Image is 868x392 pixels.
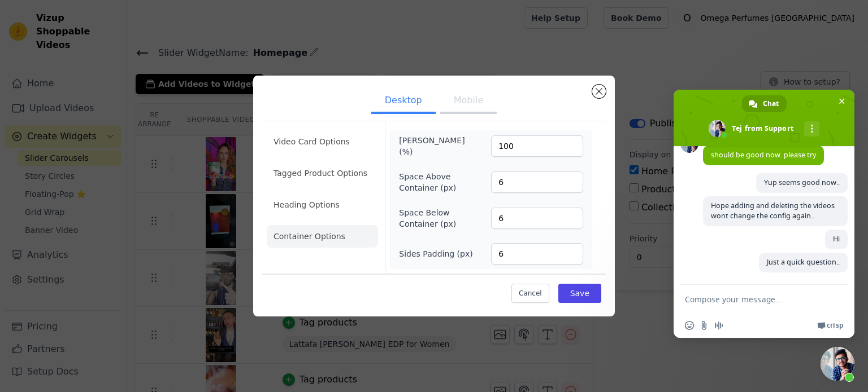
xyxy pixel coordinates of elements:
[399,207,461,230] label: Space Below Container (px)
[767,257,840,267] span: Just a quick question..
[685,285,821,313] textarea: Compose your message...
[836,95,848,107] span: Close chat
[764,178,840,187] span: Yup seems good now..
[267,225,378,248] li: Container Options
[700,321,709,330] span: Send a file
[833,234,840,244] span: Hi
[511,284,549,303] button: Cancel
[821,347,854,381] a: Close chat
[267,130,378,153] li: Video Card Options
[817,321,843,330] a: Crisp
[763,95,779,112] span: Chat
[714,321,723,330] span: Audio message
[827,321,843,330] span: Crisp
[592,85,606,98] button: Close modal
[711,150,816,160] span: should be good now. please try
[399,171,461,193] label: Space Above Container (px)
[711,201,835,221] span: Hope adding and deleting the videos wont change the config again..
[685,321,694,330] span: Insert an emoji
[742,95,787,112] a: Chat
[440,89,497,114] button: Mobile
[371,89,436,114] button: Desktop
[399,248,472,259] label: Sides Padding (px)
[558,284,601,303] button: Save
[399,135,461,157] label: [PERSON_NAME] (%)
[267,193,378,216] li: Heading Options
[267,162,378,184] li: Tagged Product Options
